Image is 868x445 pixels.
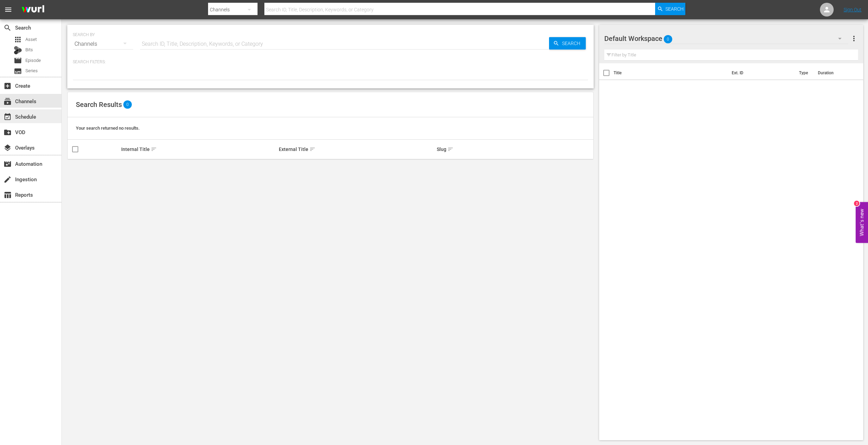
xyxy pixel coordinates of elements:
[3,144,12,152] span: Overlays
[3,175,12,184] span: Ingestion
[3,113,12,121] span: Schedule
[76,100,122,109] span: Search Results
[25,36,37,43] span: Asset
[3,97,12,106] span: Channels
[559,37,586,50] span: Search
[795,63,814,83] th: Type
[25,46,33,53] span: Bits
[25,67,38,74] span: Series
[854,201,859,206] div: 2
[16,2,49,18] img: ans4CAIJ8jUAAAAAAAAAAAAAAAAAAAAAAAAgQb4GAAAAAAAAAAAAAAAAAAAAAAAAJMjXAAAAAAAAAAAAAAAAAAAAAAAAgAT5G...
[447,146,454,152] span: sort
[850,30,858,47] button: more_vert
[14,35,22,44] span: Asset
[14,67,22,75] span: Series
[614,63,728,83] th: Title
[665,3,684,15] span: Search
[3,128,12,137] span: VOD
[3,24,12,32] span: Search
[856,202,868,243] button: Open Feedback Widget
[25,57,41,64] span: Episode
[123,100,132,109] span: 0
[844,7,861,12] a: Sign Out
[655,3,685,15] button: Search
[3,160,12,168] span: Automation
[728,63,795,83] th: Ext. ID
[73,59,588,65] p: Search Filters:
[3,82,12,90] span: Create
[151,146,157,152] span: sort
[814,63,855,83] th: Duration
[14,46,22,54] div: Bits
[73,34,133,54] div: Channels
[3,191,12,199] span: Reports
[4,6,12,14] span: menu
[549,37,586,50] button: Search
[76,126,140,131] span: Your search returned no results.
[437,145,592,153] div: Slug
[309,146,316,152] span: sort
[664,32,672,46] span: 0
[604,29,848,48] div: Default Workspace
[121,145,277,153] div: Internal Title
[14,56,22,65] span: Episode
[279,145,434,153] div: External Title
[850,34,858,43] span: more_vert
